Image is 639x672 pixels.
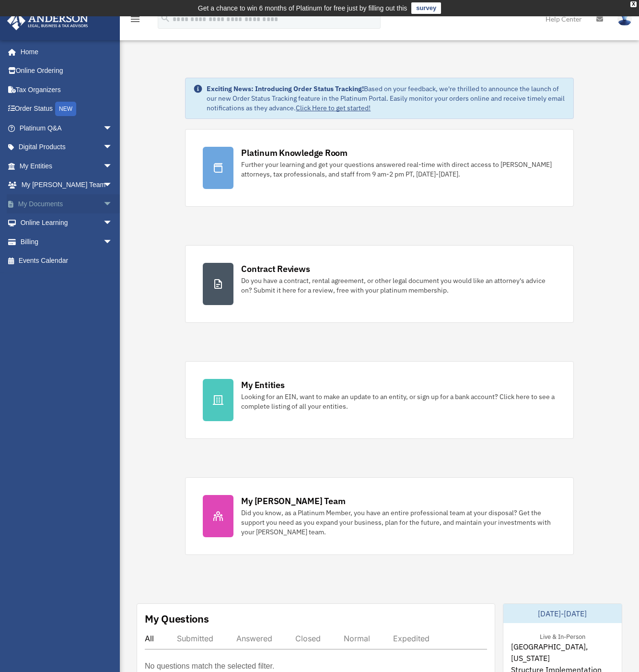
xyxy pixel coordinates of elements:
span: arrow_drop_down [103,176,122,195]
a: Platinum Knowledge Room Further your learning and get your questions answered real-time with dire... [185,129,573,207]
div: Further your learning and get your questions answered real-time with direct access to [PERSON_NAM... [241,160,556,179]
div: All [145,634,154,643]
div: Closed [295,634,321,643]
div: Platinum Knowledge Room [241,147,348,159]
a: My Entities Looking for an EIN, want to make an update to an entity, or sign up for a bank accoun... [185,361,573,439]
i: search [160,13,171,24]
a: Home [7,42,122,61]
span: arrow_drop_down [103,232,122,252]
div: Contract Reviews [241,263,310,275]
a: Tax Organizers [7,80,127,99]
a: Online Ordering [7,61,127,81]
img: User Pic [617,12,632,26]
a: Online Learningarrow_drop_down [7,213,127,233]
span: arrow_drop_down [103,194,122,214]
div: NEW [55,102,76,116]
div: Answered [236,634,272,643]
span: arrow_drop_down [103,138,122,157]
div: Based on your feedback, we're thrilled to announce the launch of our new Order Status Tracking fe... [207,84,565,113]
div: Get a chance to win 6 months of Platinum for free just by filling out this [198,2,407,14]
strong: Exciting News: Introducing Order Status Tracking! [207,84,364,93]
div: Did you know, as a Platinum Member, you have an entire professional team at your disposal? Get th... [241,508,556,537]
a: Contract Reviews Do you have a contract, rental agreement, or other legal document you would like... [185,245,573,323]
div: [DATE]-[DATE] [503,604,622,623]
a: Platinum Q&Aarrow_drop_down [7,118,127,138]
a: survey [411,2,441,14]
div: Looking for an EIN, want to make an update to an entity, or sign up for a bank account? Click her... [241,392,556,411]
div: close [630,1,637,7]
div: Do you have a contract, rental agreement, or other legal document you would like an attorney's ad... [241,276,556,295]
a: My [PERSON_NAME] Teamarrow_drop_down [7,176,127,195]
span: arrow_drop_down [103,213,122,233]
span: [GEOGRAPHIC_DATA], [US_STATE] [511,641,614,664]
span: arrow_drop_down [103,118,122,138]
div: My Entities [241,379,284,391]
a: Events Calendar [7,251,127,271]
div: Normal [344,634,370,643]
div: Expedited [393,634,430,643]
div: My Questions [145,612,209,626]
a: Click Here to get started! [296,104,371,112]
a: My Documentsarrow_drop_down [7,194,127,213]
a: Digital Productsarrow_drop_down [7,138,127,157]
a: Order StatusNEW [7,99,127,119]
i: menu [129,13,141,25]
a: Billingarrow_drop_down [7,232,127,251]
a: menu [129,17,141,25]
div: Submitted [177,634,213,643]
img: Anderson Advisors Platinum Portal [4,12,91,30]
a: My [PERSON_NAME] Team Did you know, as a Platinum Member, you have an entire professional team at... [185,477,573,555]
span: arrow_drop_down [103,156,122,176]
a: My Entitiesarrow_drop_down [7,156,127,176]
div: Live & In-Person [532,631,593,641]
div: My [PERSON_NAME] Team [241,495,345,507]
